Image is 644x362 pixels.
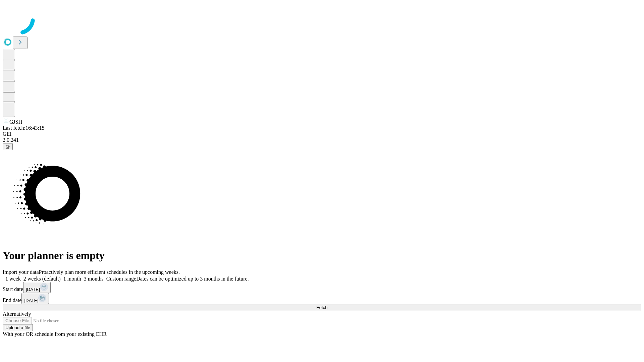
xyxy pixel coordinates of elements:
[136,276,249,282] span: Dates can be optimized up to 3 months in the future.
[23,282,51,293] button: [DATE]
[9,119,22,125] span: GJSH
[26,287,40,292] span: [DATE]
[3,282,641,293] div: Start date
[24,298,38,303] span: [DATE]
[5,144,10,149] span: @
[39,269,180,275] span: Proactively plan more efficient schedules in the upcoming weeks.
[106,276,136,282] span: Custom range
[3,269,39,275] span: Import your data
[3,331,107,337] span: With your OR schedule from your existing EHR
[63,276,81,282] span: 1 month
[3,143,13,150] button: @
[3,131,641,137] div: GEI
[3,311,31,317] span: Alternatively
[3,293,641,304] div: End date
[3,137,641,143] div: 2.0.241
[316,305,327,310] span: Fetch
[3,125,45,131] span: Last fetch: 16:43:15
[5,276,21,282] span: 1 week
[23,276,61,282] span: 2 weeks (default)
[21,293,49,304] button: [DATE]
[3,249,641,262] h1: Your planner is empty
[84,276,104,282] span: 3 months
[3,304,641,311] button: Fetch
[3,324,33,331] button: Upload a file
